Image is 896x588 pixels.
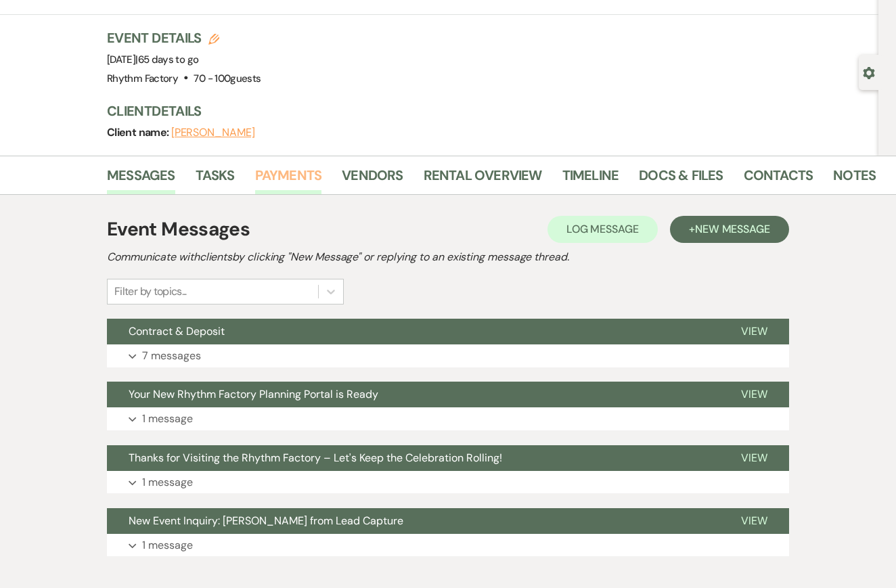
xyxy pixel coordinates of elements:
a: Docs & Files [639,164,723,194]
button: 7 messages [107,344,789,367]
span: [DATE] [107,53,198,66]
a: Notes [833,164,876,194]
span: Contract & Deposit [129,324,225,338]
a: Rental Overview [424,164,542,194]
button: +New Message [670,216,789,243]
p: 1 message [142,474,193,491]
a: Payments [255,164,322,194]
a: Contacts [744,164,813,194]
button: 1 message [107,407,789,430]
button: Contract & Deposit [107,319,719,344]
p: 1 message [142,537,193,554]
button: Log Message [547,216,658,243]
span: View [741,451,767,465]
h3: Client Details [107,101,865,120]
span: Your New Rhythm Factory Planning Portal is Ready [129,387,378,401]
p: 7 messages [142,347,201,365]
button: View [719,319,789,344]
button: Thanks for Visiting the Rhythm Factory – Let's Keep the Celebration Rolling! [107,445,719,471]
a: Messages [107,164,175,194]
button: Your New Rhythm Factory Planning Portal is Ready [107,382,719,407]
span: New Event Inquiry: [PERSON_NAME] from Lead Capture [129,514,403,528]
span: Log Message [566,222,639,236]
span: Rhythm Factory [107,72,178,85]
button: 1 message [107,471,789,494]
p: 1 message [142,410,193,428]
button: [PERSON_NAME] [171,127,255,138]
button: Open lead details [863,66,875,78]
span: 65 days to go [138,53,199,66]
span: | [135,53,198,66]
a: Vendors [342,164,403,194]
span: Client name: [107,125,171,139]
button: 1 message [107,534,789,557]
h1: Event Messages [107,215,250,244]
span: View [741,324,767,338]
span: View [741,387,767,401]
span: View [741,514,767,528]
span: New Message [695,222,770,236]
span: Thanks for Visiting the Rhythm Factory – Let's Keep the Celebration Rolling! [129,451,502,465]
button: View [719,382,789,407]
h3: Event Details [107,28,261,47]
a: Tasks [196,164,235,194]
span: 70 - 100 guests [194,72,261,85]
a: Timeline [562,164,619,194]
button: New Event Inquiry: [PERSON_NAME] from Lead Capture [107,508,719,534]
h2: Communicate with clients by clicking "New Message" or replying to an existing message thread. [107,249,789,265]
button: View [719,445,789,471]
button: View [719,508,789,534]
div: Filter by topics... [114,284,187,300]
